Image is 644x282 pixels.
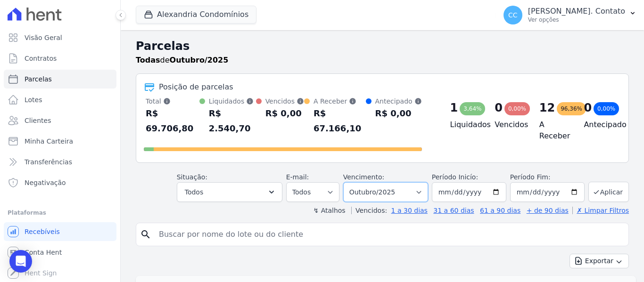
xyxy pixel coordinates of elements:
span: Recebíveis [25,227,60,236]
div: 1 [450,100,458,115]
h4: Antecipado [584,119,613,130]
a: Minha Carteira [4,132,116,151]
span: Negativação [25,178,66,187]
div: A Receber [314,97,366,106]
label: Vencidos: [351,207,387,214]
a: Lotes [4,90,116,109]
a: Negativação [4,173,116,192]
div: R$ 2.540,70 [209,106,256,136]
a: Conta Hent [4,243,116,262]
span: CC [508,12,518,18]
div: Posição de parcelas [159,81,233,93]
div: R$ 0,00 [265,106,304,121]
a: Clientes [4,111,116,130]
div: 0,00% [594,102,619,115]
a: ✗ Limpar Filtros [572,207,629,214]
a: Transferências [4,153,116,171]
div: 0 [584,100,592,115]
a: 61 a 90 dias [480,207,520,214]
a: + de 90 dias [527,207,569,214]
p: de [136,55,228,66]
span: Contratos [25,54,57,63]
span: Todos [185,186,203,198]
p: [PERSON_NAME]. Contato [528,7,625,16]
div: Open Intercom Messenger [9,250,32,273]
h2: Parcelas [136,38,629,55]
div: Total [146,97,199,106]
a: Contratos [4,49,116,68]
span: Minha Carteira [25,137,73,146]
label: Situação: [177,173,207,181]
label: ↯ Atalhos [313,207,345,214]
div: 12 [539,100,555,115]
button: CC [PERSON_NAME]. Contato Ver opções [496,2,644,28]
div: R$ 69.706,80 [146,106,199,136]
div: Vencidos [265,97,304,106]
span: Clientes [25,116,51,125]
div: 3,64% [460,102,485,115]
div: R$ 0,00 [375,106,422,121]
a: Recebíveis [4,222,116,241]
h4: Liquidados [450,119,480,130]
h4: Vencidos [495,119,524,130]
h4: A Receber [539,119,569,142]
div: Liquidados [209,97,256,106]
label: Vencimento: [343,173,384,181]
a: 31 a 60 dias [433,207,474,214]
a: 1 a 30 dias [391,207,428,214]
button: Aplicar [588,182,629,202]
strong: Todas [136,56,160,64]
p: Ver opções [528,16,625,24]
div: 0,00% [504,102,530,115]
a: Parcelas [4,70,116,89]
a: Visão Geral [4,28,116,47]
label: E-mail: [286,173,309,181]
label: Período Inicío: [432,173,478,181]
span: Parcelas [25,74,52,84]
button: Todos [177,182,282,202]
div: Plataformas [8,207,113,218]
div: R$ 67.166,10 [314,106,366,136]
i: search [140,229,151,240]
div: Antecipado [375,97,422,106]
span: Conta Hent [25,248,62,257]
div: 0 [495,100,503,115]
strong: Outubro/2025 [170,56,229,64]
button: Exportar [570,254,629,268]
span: Lotes [25,95,42,105]
span: Visão Geral [25,33,62,42]
input: Buscar por nome do lote ou do cliente [153,225,625,244]
button: Alexandria Condomínios [136,6,256,24]
div: 96,36% [557,102,586,115]
span: Transferências [25,157,72,167]
label: Período Fim: [510,172,585,182]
